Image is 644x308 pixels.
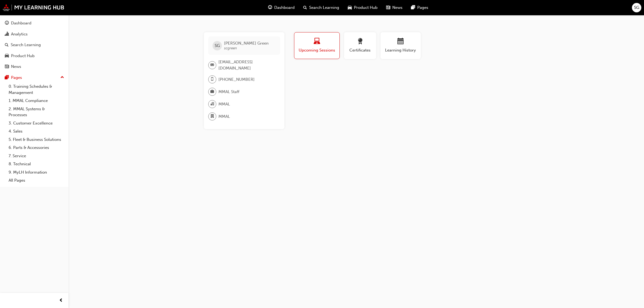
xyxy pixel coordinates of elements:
[5,32,9,37] span: chart-icon
[60,74,64,81] span: up-icon
[411,4,415,11] span: pages-icon
[218,76,255,83] span: [PHONE_NUMBER]
[11,20,31,26] div: Dashboard
[6,127,66,135] a: 4. Sales
[385,47,417,53] span: Learning History
[210,101,214,108] span: organisation-icon
[299,2,343,13] a: search-iconSearch Learning
[6,135,66,144] a: 5. Fleet & Business Solutions
[218,59,276,71] span: [EMAIL_ADDRESS][DOMAIN_NAME]
[348,47,372,53] span: Certificates
[357,38,363,45] span: award-icon
[59,297,63,304] span: prev-icon
[210,113,214,120] span: department-icon
[343,2,382,13] a: car-iconProduct Hub
[2,29,66,39] a: Analytics
[309,5,339,11] span: Search Learning
[11,53,35,59] div: Product Hub
[6,144,66,152] a: 6. Parts & Accessories
[210,88,214,95] span: briefcase-icon
[6,168,66,177] a: 9. MyLH Information
[268,4,272,11] span: guage-icon
[210,62,214,69] span: email-icon
[11,42,41,48] div: Search Learning
[386,4,390,11] span: news-icon
[6,105,66,119] a: 2. MMAL Systems & Processes
[215,43,220,49] span: SG
[224,41,269,46] span: [PERSON_NAME] Green
[2,40,66,50] a: Search Learning
[634,5,639,11] span: SG
[5,21,9,26] span: guage-icon
[218,113,230,120] span: MMAL
[407,2,433,13] a: pages-iconPages
[382,2,407,13] a: news-iconNews
[417,5,428,11] span: Pages
[2,18,66,28] a: Dashboard
[3,4,64,11] img: mmal
[5,75,9,80] span: pages-icon
[2,73,66,83] button: Pages
[5,54,9,58] span: car-icon
[6,82,66,97] a: 0. Training Schedules & Management
[224,46,237,50] span: scgreen
[218,101,230,107] span: MMAL
[294,32,340,59] button: Upcoming Sessions
[264,2,299,13] a: guage-iconDashboard
[2,62,66,72] a: News
[6,160,66,168] a: 8. Technical
[348,4,352,11] span: car-icon
[298,47,335,53] span: Upcoming Sessions
[5,64,9,69] span: news-icon
[2,51,66,61] a: Product Hub
[11,31,28,37] div: Analytics
[210,76,214,83] span: mobile-icon
[11,64,21,70] div: News
[380,32,421,59] button: Learning History
[6,119,66,127] a: 3. Customer Excellence
[274,5,295,11] span: Dashboard
[397,38,404,45] span: calendar-icon
[6,97,66,105] a: 1. MMAL Compliance
[6,152,66,160] a: 7. Service
[5,43,9,47] span: search-icon
[392,5,402,11] span: News
[6,176,66,185] a: All Pages
[303,4,307,11] span: search-icon
[344,32,376,59] button: Certificates
[632,3,641,12] button: SG
[354,5,378,11] span: Product Hub
[218,89,239,95] span: MMAL Staff
[11,75,22,81] div: Pages
[314,38,320,45] span: laptop-icon
[2,17,66,73] button: DashboardAnalyticsSearch LearningProduct HubNews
